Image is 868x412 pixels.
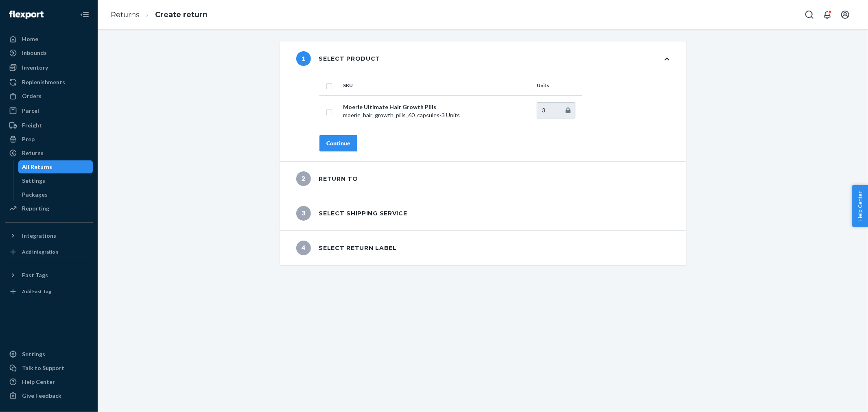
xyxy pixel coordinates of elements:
[22,149,44,157] div: Returns
[22,392,61,400] div: Give Feedback
[296,241,397,255] div: Select return label
[18,160,93,173] a: All Returns
[5,46,93,59] a: Inbounds
[77,7,93,23] button: Close Navigation
[537,102,575,118] input: Enter quantity
[326,139,350,147] div: Continue
[5,147,93,160] a: Returns
[5,269,93,282] button: Fast Tags
[22,121,42,129] div: Freight
[5,104,93,117] a: Parcel
[9,11,44,19] img: Flexport logo
[22,350,45,358] div: Settings
[155,10,208,19] a: Create return
[5,202,93,215] a: Reporting
[340,76,533,95] th: SKU
[104,3,214,27] ol: breadcrumbs
[22,191,48,199] div: Packages
[5,245,93,259] a: Add Integration
[22,177,46,185] div: Settings
[5,389,93,402] button: Give Feedback
[343,103,530,111] p: Moerie Ultimate Hair Growth Pills
[18,174,93,187] a: Settings
[22,364,64,372] div: Talk to Support
[5,76,93,89] a: Replenishments
[819,7,835,23] button: Open notifications
[5,362,93,375] a: Talk to Support
[296,241,311,255] span: 4
[5,119,93,132] a: Freight
[22,204,49,213] div: Reporting
[111,10,140,19] a: Returns
[319,135,357,151] button: Continue
[5,61,93,74] a: Inventory
[343,111,530,119] p: moerie_hair_growth_pills_60_capsules - 3 Units
[5,375,93,388] a: Help Center
[22,288,51,295] div: Add Fast Tag
[5,33,93,46] a: Home
[22,232,56,240] div: Integrations
[22,378,55,386] div: Help Center
[296,171,311,186] span: 2
[18,188,93,201] a: Packages
[22,78,65,86] div: Replenishments
[801,7,818,23] button: Open Search Box
[296,171,358,186] div: Return to
[533,76,582,95] th: Units
[296,206,311,221] span: 3
[5,229,93,242] button: Integrations
[296,51,380,66] div: Select product
[22,107,39,115] div: Parcel
[22,135,35,143] div: Prep
[5,133,93,146] a: Prep
[296,51,311,66] span: 1
[5,90,93,103] a: Orders
[22,35,38,43] div: Home
[296,206,407,221] div: Select shipping service
[852,185,868,227] button: Help Center
[22,64,48,72] div: Inventory
[837,7,853,23] button: Open account menu
[22,248,58,255] div: Add Integration
[5,348,93,361] a: Settings
[22,92,42,100] div: Orders
[22,271,48,279] div: Fast Tags
[22,49,47,57] div: Inbounds
[5,285,93,298] a: Add Fast Tag
[22,163,52,171] div: All Returns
